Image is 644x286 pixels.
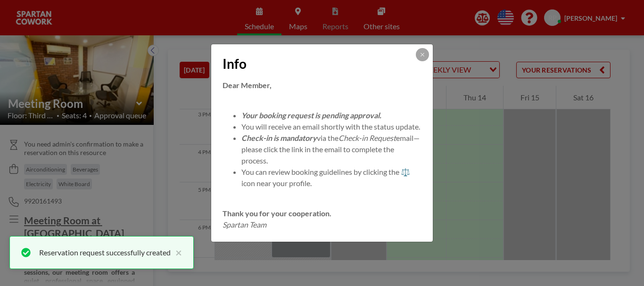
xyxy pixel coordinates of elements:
li: You can review booking guidelines by clicking the ⚖️ icon near your profile. [241,166,421,189]
div: Reservation request successfully created [39,247,171,258]
em: Check-in is mandatory [241,133,317,142]
span: Info [223,56,247,72]
li: You will receive an email shortly with the status update. [241,121,421,132]
button: close [171,247,182,258]
em: Spartan Team [223,220,266,229]
li: via the email—please click the link in the email to complete the process. [241,132,421,166]
em: Check-in Request [339,133,396,142]
em: Your booking request is pending approval. [241,111,381,120]
strong: Dear Member, [223,81,272,90]
strong: Thank you for your cooperation. [223,209,331,218]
